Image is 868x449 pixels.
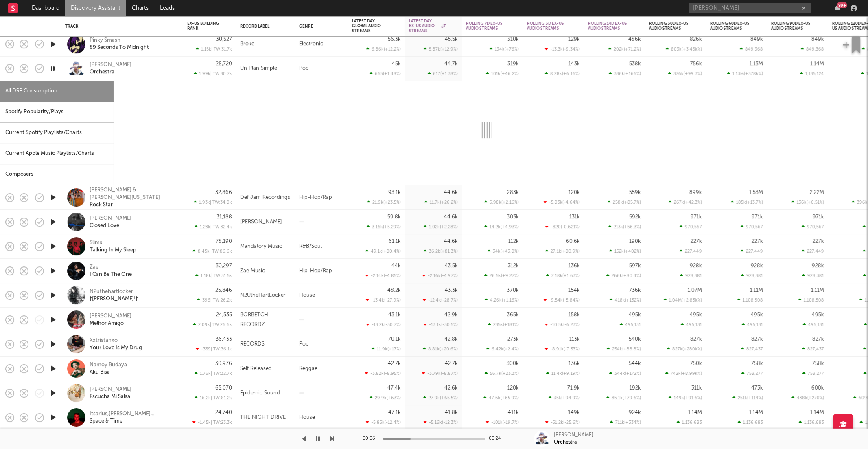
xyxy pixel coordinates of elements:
[507,37,519,42] div: 310k
[90,247,136,254] div: Talking In My Sleep
[488,322,519,328] div: 235k ( +181 % )
[445,361,458,367] div: 42.7k
[388,37,401,42] div: 56.3k
[545,46,580,52] div: -13.3k ( -9.34 % )
[295,235,348,259] div: R&B/Soul
[680,249,702,254] div: 227,449
[215,361,232,367] div: 30,976
[620,322,641,328] div: 495,131
[609,71,641,76] div: 336k ( +166 % )
[689,190,702,196] div: 899k
[628,37,641,42] div: 486k
[216,337,232,342] div: 36,433
[444,61,458,66] div: 44.7k
[90,369,110,376] a: Aku Bisa
[187,71,232,76] div: 1.99k | TW: 30.7k
[352,19,389,33] div: Latest Day Global Audio Streams
[486,347,519,352] div: 6.42k ( +2.4 % )
[424,249,458,254] div: 36.2k ( +81.3 % )
[424,224,458,230] div: 1.02k ( +2.28 % )
[727,71,763,76] div: 1.13M ( +378k % )
[800,71,824,76] div: 1,135,124
[187,396,232,401] div: 16.2k | TW: 81.2k
[90,393,130,401] div: Escucha Mi Salsa
[388,313,401,318] div: 43.1k
[299,24,340,29] div: Genre
[610,420,641,425] div: 711k ( +334 % )
[484,200,519,205] div: 5.98k ( +2.16 % )
[801,46,824,52] div: 849,368
[588,21,629,31] div: Rolling 14D Ex-US Audio Streams
[710,21,751,31] div: Rolling 60D Ex-US Audio Streams
[681,322,702,328] div: 495,131
[835,5,840,11] button: 99+
[388,337,401,342] div: 70.1k
[610,298,641,303] div: 418k ( +132 % )
[187,347,232,352] div: -359 | TW: 36.1k
[90,239,102,247] a: Slims
[751,337,763,342] div: 827k
[240,413,286,423] div: THE NIGHT DRIVE
[387,288,401,293] div: 48.2k
[629,410,641,416] div: 924k
[240,266,265,276] div: Zae Music
[409,19,446,33] div: Latest Day Ex-US Audio Streams
[387,215,401,220] div: 59.8k
[422,371,458,376] div: -3.79k ( -8.87 % )
[90,201,113,209] div: Rock Star
[669,396,702,401] div: 149k ( +91.6 % )
[423,396,458,401] div: 27.9k ( +65.5 % )
[90,295,138,303] a: †[PERSON_NAME]!†
[424,322,458,328] div: -13.1k ( -30.5 % )
[802,249,824,254] div: 227,449
[486,71,519,76] div: 101k ( +46.2 % )
[216,215,232,220] div: 31,188
[90,222,119,229] a: Closed Love
[810,410,824,416] div: 1.14M
[691,239,702,244] div: 227k
[791,396,824,401] div: 438k ( +270 % )
[811,37,824,42] div: 849k
[484,224,519,230] div: 14.2k ( +4.93 % )
[466,21,507,31] div: Rolling 7D Ex-US Audio Streams
[508,264,519,269] div: 312k
[607,347,641,352] div: 254k ( +88.8 % )
[216,61,232,66] div: 28,720
[240,64,277,74] div: Un Plan Simple
[545,224,580,230] div: -820 ( -0.621 % )
[544,200,580,205] div: -5.83k ( -4.64 % )
[731,200,763,205] div: 185k ( +13.7 % )
[812,337,824,342] div: 827k
[545,420,580,425] div: -51.2k ( -25.6 % )
[367,224,401,230] div: 3.16k ( +5.29 % )
[752,239,763,244] div: 227k
[667,347,702,352] div: 827k ( +280k % )
[90,271,132,278] div: I Can Be The One
[483,396,519,401] div: 47.6k ( +65.9 % )
[240,193,290,202] div: Def Jam Recordings
[749,190,763,196] div: 1.53M
[485,298,519,303] div: 4.26k ( +1.16 % )
[750,37,763,42] div: 849k
[90,418,122,425] a: Space & Time
[544,298,580,303] div: -9.54k ( -5.84 % )
[90,320,124,327] a: Melhor Amigo
[295,259,348,284] div: Hip-Hop/Rap
[428,71,458,76] div: 617 ( +1.38 % )
[295,357,348,381] div: Reggae
[370,71,401,76] div: 665 ( +1.48 % )
[742,322,763,328] div: 495,131
[752,215,763,220] div: 971k
[295,57,348,81] div: Pop
[444,215,458,220] div: 44.6k
[444,239,458,244] div: 44.6k
[664,298,702,303] div: 1.04M ( +2.83k % )
[690,337,702,342] div: 827k
[629,239,641,244] div: 190k
[187,322,232,328] div: 2.09k | TW: 26.6k
[629,313,641,318] div: 495k
[568,361,580,367] div: 136k
[606,273,641,279] div: 266k ( +80.4 % )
